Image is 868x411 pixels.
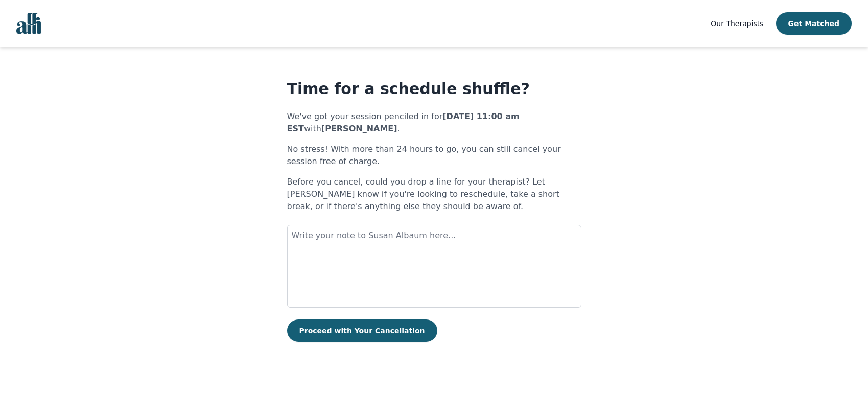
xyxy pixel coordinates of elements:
[321,124,397,133] b: [PERSON_NAME]
[287,143,581,168] p: No stress! With more than 24 hours to go, you can still cancel your session free of charge.
[16,13,41,34] img: alli logo
[287,110,581,135] p: We've got your session penciled in for with .
[287,319,437,342] button: Proceed with Your Cancellation
[776,12,852,35] button: Get Matched
[287,80,581,98] h1: Time for a schedule shuffle?
[287,176,581,213] p: Before you cancel, could you drop a line for your therapist? Let [PERSON_NAME] know if you're loo...
[711,17,763,30] a: Our Therapists
[711,19,763,28] span: Our Therapists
